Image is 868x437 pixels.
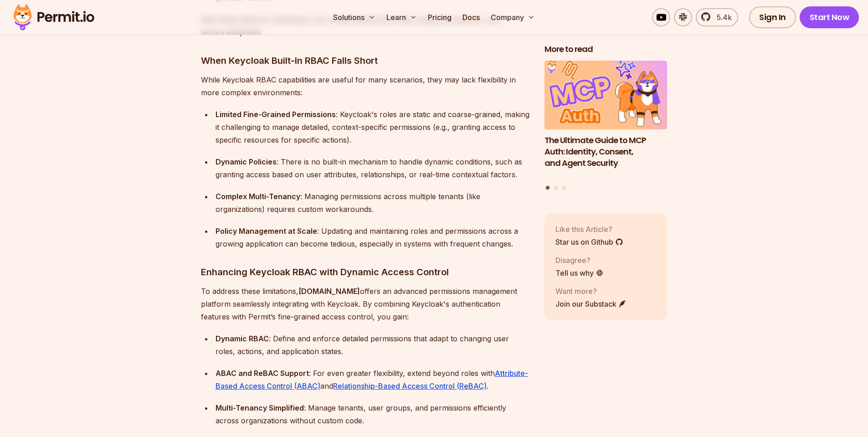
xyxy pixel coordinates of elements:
[216,192,300,201] strong: Complex Multi-Tenancy
[800,6,859,28] a: Start Now
[216,332,530,358] div: : Define and enforce detailed permissions that adapt to changing user roles, actions, and applica...
[216,401,530,427] div: : Manage tenants, user groups, and permissions efficiently across organizations without custom code.
[9,2,98,33] img: Permit logo
[544,61,668,130] img: The Ultimate Guide to MCP Auth: Identity, Consent, and Agent Security
[201,53,530,68] h3: When Keycloak Built-In RBAC Falls Short
[555,298,627,309] a: Join our Substack
[216,190,530,216] div: : Managing permissions across multiple tenants (like organizations) requires custom workarounds.
[555,224,623,235] p: Like this Article?
[329,8,379,26] button: Solutions
[544,61,668,180] a: The Ultimate Guide to MCP Auth: Identity, Consent, and Agent SecurityThe Ultimate Guide to MCP Au...
[216,225,530,250] div: : Updating and maintaining roles and permissions across a growing application can become tedious,...
[201,73,530,99] p: While Keycloak RBAC capabilities are useful for many scenarios, they may lack flexibility in more...
[555,255,604,266] p: Disagree?
[201,285,530,323] p: To address these limitations, offers an advanced permissions management platform seamlessly integ...
[544,135,668,169] h3: The Ultimate Guide to MCP Auth: Identity, Consent, and Agent Security
[216,367,530,392] div: : For even greater flexibility, extend beyond roles with and .
[555,286,627,297] p: Want more?
[487,8,539,26] button: Company
[333,381,487,391] a: Relationship-Based Access Control (ReBAC)
[298,287,360,296] strong: [DOMAIN_NAME]
[216,369,309,378] strong: ABAC and ReBAC Support
[216,334,269,343] strong: Dynamic RBAC
[216,403,304,412] strong: Multi-Tenancy Simplified
[696,8,738,26] a: 5.4k
[383,8,421,26] button: Learn
[216,157,277,166] strong: Dynamic Policies
[544,61,668,180] li: 1 of 3
[201,265,530,279] h3: Enhancing Keycloak RBAC with Dynamic Access Control
[216,108,530,146] div: : Keycloak's roles are static and coarse-grained, making it challenging to manage detailed, conte...
[216,155,530,181] div: : There is no built-in mechanism to handle dynamic conditions, such as granting access based on u...
[554,186,558,190] button: Go to slide 2
[459,8,483,26] a: Docs
[216,110,336,119] strong: Limited Fine-Grained Permissions
[424,8,455,26] a: Pricing
[711,12,732,23] span: 5.4k
[555,236,623,247] a: Star us on Github
[216,226,317,236] strong: Policy Management at Scale
[544,61,668,191] div: Posts
[562,186,565,190] button: Go to slide 3
[544,44,668,55] h2: More to read
[555,267,604,278] a: Tell us why
[216,369,528,391] a: Attribute-Based Access Control (ABAC)
[546,186,550,190] button: Go to slide 1
[749,6,796,28] a: Sign In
